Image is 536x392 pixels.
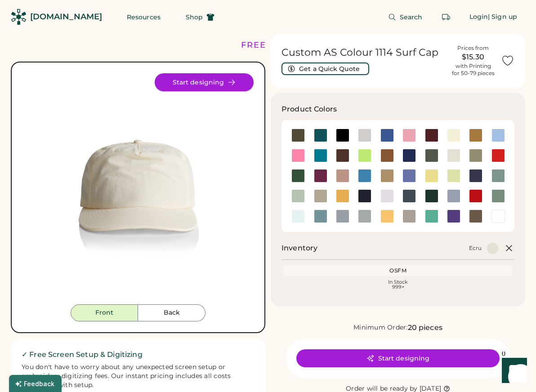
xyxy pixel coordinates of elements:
div: 1114 Style Image [22,73,254,304]
span: Search [400,14,423,20]
h2: Inventory [281,243,317,254]
div: Login [469,13,488,22]
div: FREE SHIPPING [241,39,318,51]
button: Search [377,8,433,26]
div: Prices from [457,45,489,52]
img: Rendered Logo - Screens [11,9,27,25]
button: Front [71,304,138,321]
button: Start designing [155,73,254,91]
div: Ecru [469,245,482,252]
button: Get a Quick Quote [281,62,369,75]
button: Back [138,304,205,321]
div: OSFM [285,267,511,274]
div: In Stock 999+ [285,280,511,290]
span: Shop [186,14,203,20]
iframe: Front Chat [493,352,532,390]
div: You don't have to worry about any unexpected screen setup or embroidery digitizing fees. Our inst... [22,363,255,390]
div: [DOMAIN_NAME] [30,11,102,22]
h3: Product Colors [281,104,337,115]
div: 20 pieces [408,322,442,333]
div: with Printing for 50-79 pieces [452,62,495,77]
img: 1114 - Ecru Front Image [22,73,254,304]
button: Resources [116,8,171,26]
h2: ✓ Free Screen Setup & Digitizing [22,349,255,360]
button: Shop [175,8,225,26]
button: Start designing [296,349,500,367]
div: Minimum Order: [353,323,408,332]
div: | Sign up [488,13,517,22]
h1: Custom AS Colour 1114 Surf Cap [281,46,445,59]
div: $15.30 [451,52,496,62]
button: Retrieve an order [437,8,455,26]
